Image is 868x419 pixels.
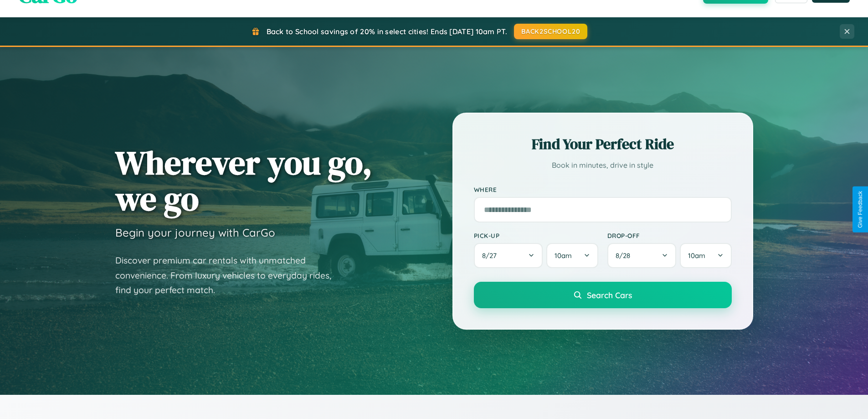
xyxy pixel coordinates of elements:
div: Give Feedback [857,191,863,228]
button: 8/28 [607,243,677,268]
h2: Find Your Perfect Ride [474,134,732,154]
button: 8/27 [474,243,543,268]
h3: Begin your journey with CarGo [115,226,275,239]
button: BACK2SCHOOL20 [514,24,587,39]
span: 10am [555,251,572,260]
span: Search Cars [587,290,632,300]
button: 10am [546,243,598,268]
span: 8 / 27 [482,251,501,260]
button: 10am [680,243,731,268]
h1: Wherever you go, we go [115,145,372,217]
span: Back to School savings of 20% in select cities! Ends [DATE] 10am PT. [267,27,507,36]
span: 8 / 28 [616,251,635,260]
label: Pick-up [474,232,598,239]
p: Book in minutes, drive in style [474,159,732,172]
label: Drop-off [607,232,732,239]
label: Where [474,186,732,193]
button: Search Cars [474,282,732,308]
p: Discover premium car rentals with unmatched convenience. From luxury vehicles to everyday rides, ... [115,253,343,298]
span: 10am [688,251,705,260]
